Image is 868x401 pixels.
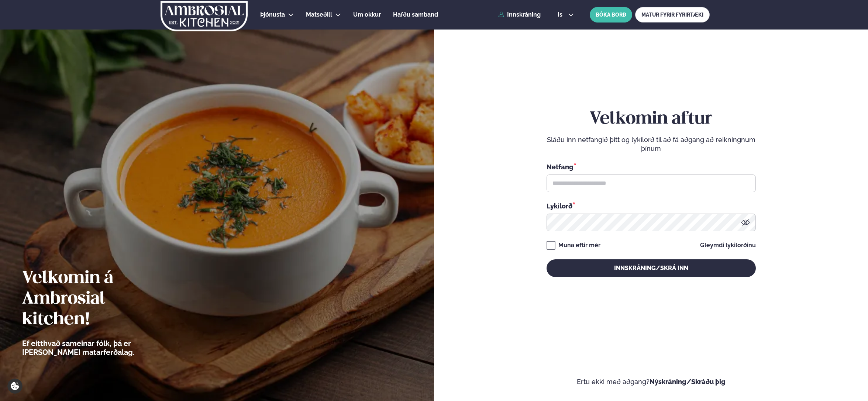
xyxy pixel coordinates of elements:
[306,11,332,18] span: Matseðill
[306,10,332,19] a: Matseðill
[547,162,756,172] div: Netfang
[700,242,756,248] a: Gleymdi lykilorðinu
[552,12,579,18] button: is
[160,1,248,31] img: logo
[498,11,541,18] a: Innskráning
[635,7,710,23] a: MATUR FYRIR FYRIRTÆKI
[547,201,756,211] div: Lykilorð
[393,11,438,18] span: Hafðu samband
[558,12,565,18] span: is
[547,135,756,153] p: Sláðu inn netfangið þitt og lykilorð til að fá aðgang að reikningnum þínum
[353,11,381,18] span: Um okkur
[260,11,285,18] span: Þjónusta
[650,378,726,386] a: Nýskráning/Skráðu þig
[22,339,175,357] p: Ef eitthvað sameinar fólk, þá er [PERSON_NAME] matarferðalag.
[260,10,285,19] a: Þjónusta
[22,268,175,330] h2: Velkomin á Ambrosial kitchen!
[547,259,756,277] button: Innskráning/Skrá inn
[590,7,632,23] button: BÓKA BORÐ
[7,378,23,394] a: Cookie settings
[456,377,846,386] p: Ertu ekki með aðgang?
[353,10,381,19] a: Um okkur
[393,10,438,19] a: Hafðu samband
[547,109,756,129] h2: Velkomin aftur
